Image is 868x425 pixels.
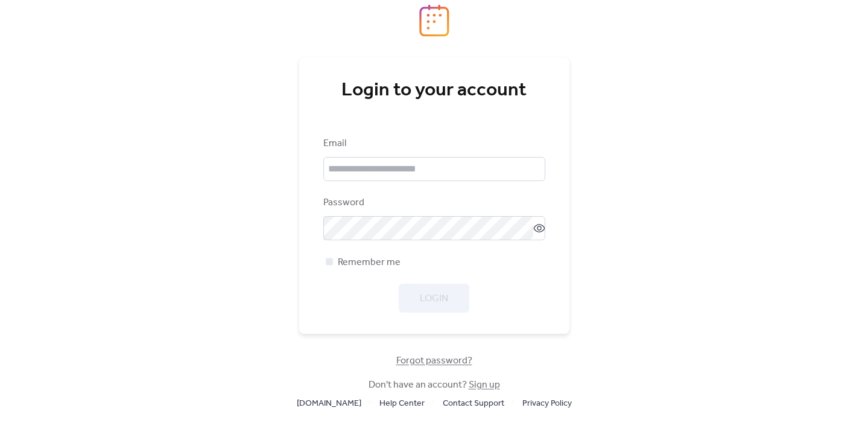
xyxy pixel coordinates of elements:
a: Sign up [469,375,500,394]
a: Help Center [379,395,425,411]
span: Remember me [338,255,401,270]
span: Contact Support [443,397,504,411]
div: Login to your account [323,78,545,103]
span: [DOMAIN_NAME] [297,397,361,411]
span: Help Center [379,397,425,411]
span: Don't have an account? [369,378,500,392]
img: logo [419,4,449,37]
div: Email [323,136,543,151]
div: Password [323,196,543,210]
a: Forgot password? [396,357,472,364]
a: [DOMAIN_NAME] [297,395,361,411]
a: Contact Support [443,395,504,411]
span: Privacy Policy [522,397,572,411]
a: Privacy Policy [522,395,572,411]
span: Forgot password? [396,354,472,368]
